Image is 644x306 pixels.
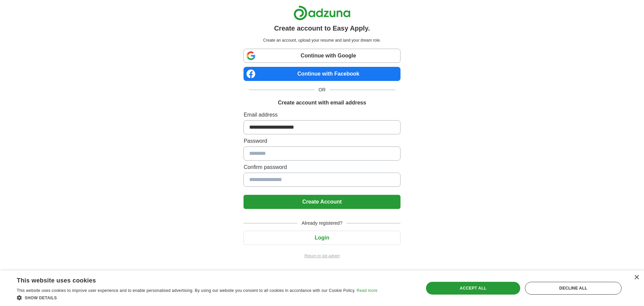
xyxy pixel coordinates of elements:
span: Show details [25,296,57,300]
span: Already registered? [298,220,346,227]
label: Password [244,137,400,145]
h1: Create account to Easy Apply. [274,23,370,33]
p: Create an account, upload your resume and land your dream role. [245,37,399,43]
div: Show details [17,294,377,301]
div: Decline all [525,282,622,295]
button: Login [244,231,400,245]
a: Continue with Google [244,49,400,63]
a: Return to job advert [244,253,400,259]
div: Close [634,275,639,280]
div: Accept all [426,282,521,295]
span: OR [315,86,330,93]
label: Email address [244,111,400,119]
label: Confirm password [244,163,400,171]
span: This website uses cookies to improve user experience and to enable personalised advertising. By u... [17,288,356,293]
a: Read more, opens a new window [357,288,377,293]
a: Login [244,235,400,241]
a: Continue with Facebook [244,67,400,81]
div: This website uses cookies [17,274,361,285]
button: Create Account [244,195,400,209]
img: Adzuna logo [293,5,351,20]
h1: Create account with email address [278,99,366,107]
